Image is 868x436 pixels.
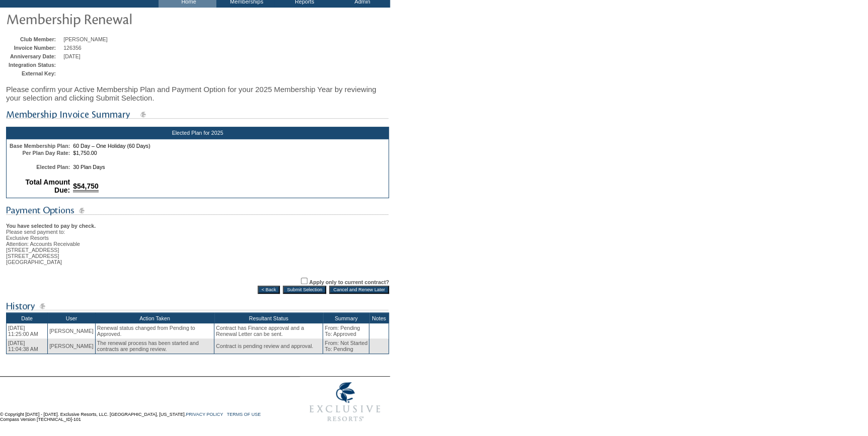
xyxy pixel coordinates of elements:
td: [DATE] 11:25:00 AM [7,323,48,338]
img: subTtlPaymentOptions.gif [6,204,388,217]
td: 60 Day – One Holiday (60 Days) [72,143,386,149]
td: [PERSON_NAME] [48,338,96,354]
b: Base Membership Plan: [10,143,70,149]
img: Exclusive Resorts [300,377,390,427]
div: Please confirm your Active Membership Plan and Payment Option for your 2025 Membership Year by re... [6,80,389,107]
th: Action Taken [95,313,214,324]
span: [DATE] [63,53,81,59]
th: Notes [369,313,389,324]
input: Cancel and Renew Later [329,286,389,294]
a: TERMS OF USE [227,412,261,417]
a: PRIVACY POLICY [186,412,223,417]
label: Apply only to current contract? [309,279,389,285]
th: Resultant Status [214,313,323,324]
input: < Back [258,286,280,294]
b: Total Amount Due: [26,178,70,194]
b: Per Plan Day Rate: [22,150,70,156]
span: 126356 [63,45,82,51]
td: [PERSON_NAME] [48,323,96,338]
td: [DATE] 11:04:38 AM [7,338,48,354]
td: Contract is pending review and approval. [214,338,323,354]
td: External Key: [9,70,61,76]
b: Elected Plan: [36,164,70,170]
td: From: Pending To: Approved [323,323,369,338]
img: subTtlMembershipInvoiceSummary.gif [6,108,388,121]
td: Invoice Number: [9,45,61,51]
th: Summary [323,313,369,324]
b: You have selected to pay by check. [6,223,96,229]
th: User [48,313,96,324]
td: Club Member: [9,36,61,42]
td: 30 Plan Days [72,164,386,170]
span: [PERSON_NAME] [63,36,108,42]
input: Submit Selection [283,286,326,294]
span: $54,750 [73,182,99,192]
div: Please send payment to: Exclusive Resorts Attention: Accounts Receivable [STREET_ADDRESS] [STREET... [6,217,389,265]
img: subTtlHistory.gif [6,300,388,312]
td: $1,750.00 [72,150,386,156]
td: From: Not Started To: Pending [323,338,369,354]
div: Elected Plan for 2025 [6,127,389,139]
td: Contract has Finance approval and a Renewal Letter can be sent. [214,323,323,338]
td: The renewal process has been started and contracts are pending review. [95,338,214,354]
td: Anniversary Date: [9,53,61,59]
th: Date [7,313,48,324]
img: pgTtlMembershipRenewal.gif [6,9,207,29]
td: Renewal status changed from Pending to Approved. [95,323,214,338]
td: Integration Status: [9,62,61,68]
